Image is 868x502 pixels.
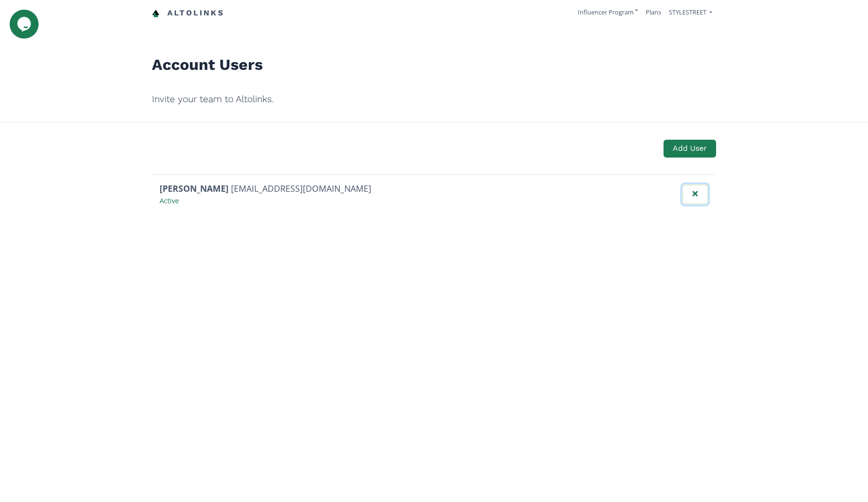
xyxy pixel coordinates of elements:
button: Add User [664,140,716,158]
img: favicon-32x32.png [152,10,160,17]
span: Active [160,196,179,205]
iframe: chat widget [10,10,41,39]
h2: Invite your team to Altolinks. [152,87,716,111]
h1: Account Users [152,34,716,79]
span: STYLESTREET [669,8,706,16]
a: STYLESTREET [669,8,712,19]
strong: [PERSON_NAME] [160,183,229,194]
a: Influencer Program [578,8,638,16]
a: Altolinks [152,5,224,21]
a: Plans [646,8,661,16]
div: [EMAIL_ADDRESS][DOMAIN_NAME] [160,183,371,195]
